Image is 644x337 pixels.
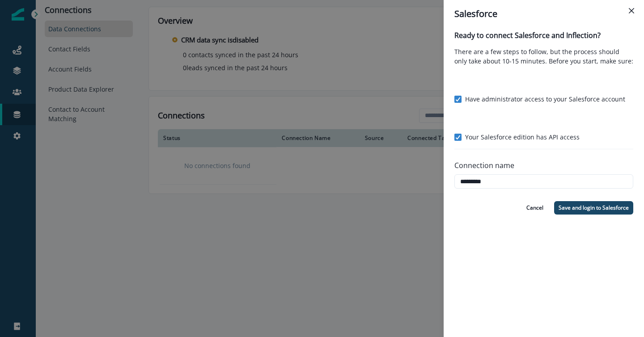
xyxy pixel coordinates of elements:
p: Your Salesforce edition has API access [465,132,580,142]
p: There are a few steps to follow, but the process should only take about 10-15 minutes. Before you... [454,47,633,66]
p: Connection name [454,160,514,171]
button: Save and login to Salesforce [554,201,633,215]
button: Cancel [521,201,549,215]
button: Close [624,4,639,18]
p: Cancel [526,205,543,211]
p: Have administrator access to your Salesforce account [465,94,625,104]
h4: Ready to connect Salesforce and Inflection? [454,31,601,40]
div: Salesforce [454,7,633,21]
